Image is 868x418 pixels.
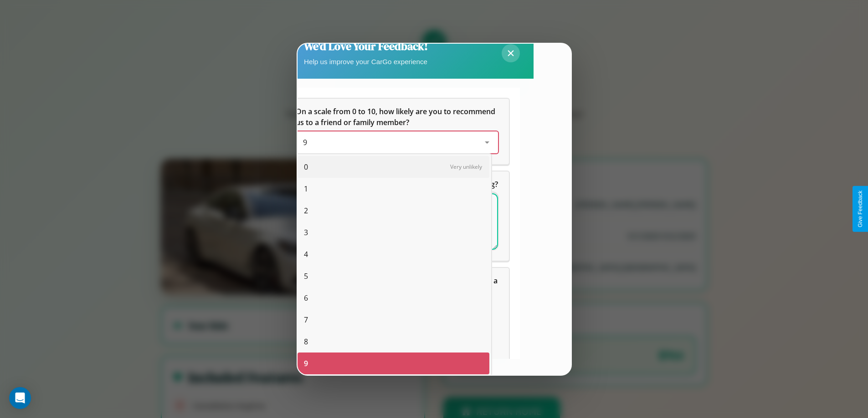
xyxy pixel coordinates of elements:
[450,163,482,171] span: Very unlikely
[304,249,308,260] span: 4
[304,227,308,238] span: 3
[304,205,308,216] span: 2
[298,156,489,178] div: 0
[304,55,428,68] p: Help us improve your CarGo experience
[304,314,308,325] span: 7
[285,99,509,164] div: On a scale from 0 to 10, how likely are you to recommend us to a friend or family member?
[298,200,489,222] div: 2
[298,353,489,374] div: 9
[298,265,489,287] div: 5
[304,336,308,347] span: 8
[298,309,489,331] div: 7
[296,106,498,128] h5: On a scale from 0 to 10, how likely are you to recommend us to a friend or family member?
[296,106,497,127] span: On a scale from 0 to 10, how likely are you to recommend us to a friend or family member?
[304,271,308,282] span: 5
[304,183,308,194] span: 1
[303,137,307,147] span: 9
[296,131,498,153] div: On a scale from 0 to 10, how likely are you to recommend us to a friend or family member?
[298,374,489,396] div: 10
[304,358,308,369] span: 9
[296,276,499,297] span: Which of the following features do you value the most in a vehicle?
[304,161,308,172] span: 0
[304,292,308,303] span: 6
[304,39,428,54] h2: We'd Love Your Feedback!
[296,179,498,189] span: What can we do to make your experience more satisfying?
[298,222,489,243] div: 3
[298,178,489,200] div: 1
[857,191,863,227] div: Give Feedback
[298,287,489,309] div: 6
[298,331,489,353] div: 8
[298,243,489,265] div: 4
[9,387,31,409] div: Open Intercom Messenger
